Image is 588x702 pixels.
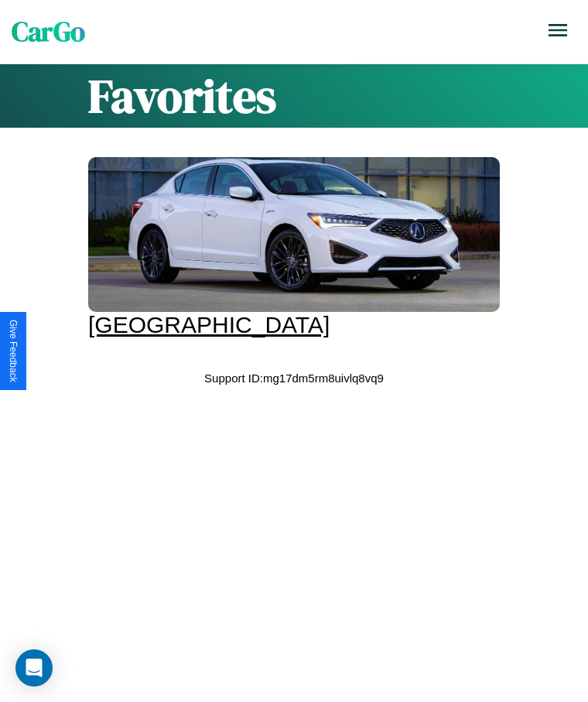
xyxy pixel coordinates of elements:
[88,64,500,128] h1: Favorites
[12,13,85,50] span: CarGo
[204,368,384,389] p: Support ID: mg17dm5rm8uivlq8vq9
[8,320,19,382] div: Give Feedback
[88,312,500,338] div: [GEOGRAPHIC_DATA]
[15,649,53,687] div: Open Intercom Messenger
